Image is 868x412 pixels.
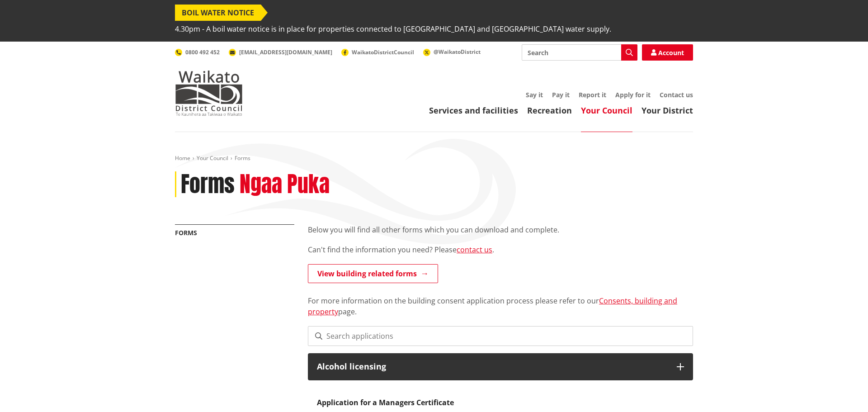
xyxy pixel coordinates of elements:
[527,105,572,116] a: Recreation
[308,264,438,283] a: View building related forms
[522,44,637,61] input: Search input
[175,228,197,237] a: Forms
[642,105,693,116] a: Your District
[239,48,332,56] span: [EMAIL_ADDRESS][DOMAIN_NAME]
[308,326,693,346] input: Search applications
[615,90,651,99] a: Apply for it
[175,154,190,162] a: Home
[308,244,693,255] p: Can't find the information you need? Please .
[175,155,693,162] nav: breadcrumb
[581,105,632,116] a: Your Council
[181,171,235,198] h1: Forms
[240,171,330,198] h2: Ngaa Puka
[317,362,668,371] h3: Alcohol licensing
[552,90,570,99] a: Pay it
[308,224,693,235] p: Below you will find all other forms which you can download and complete.
[317,398,684,407] h3: Application for a Managers Certificate
[660,90,693,99] a: Contact us
[175,71,243,116] img: Waikato District Council - Te Kaunihera aa Takiwaa o Waikato
[308,296,677,317] a: Consents, building and property
[235,154,250,162] span: Forms
[197,154,228,162] a: Your Council
[434,48,481,56] span: @WaikatoDistrict
[457,245,492,255] a: contact us
[185,48,220,56] span: 0800 492 452
[526,90,543,99] a: Say it
[175,5,261,21] span: BOIL WATER NOTICE
[429,105,518,116] a: Services and facilities
[642,44,693,61] a: Account
[423,48,481,56] a: @WaikatoDistrict
[352,48,414,56] span: WaikatoDistrictCouncil
[341,48,414,56] a: WaikatoDistrictCouncil
[229,48,332,56] a: [EMAIL_ADDRESS][DOMAIN_NAME]
[175,48,220,56] a: 0800 492 452
[308,284,693,317] p: For more information on the building consent application process please refer to our page.
[579,90,606,99] a: Report it
[175,21,611,37] span: 4.30pm - A boil water notice is in place for properties connected to [GEOGRAPHIC_DATA] and [GEOGR...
